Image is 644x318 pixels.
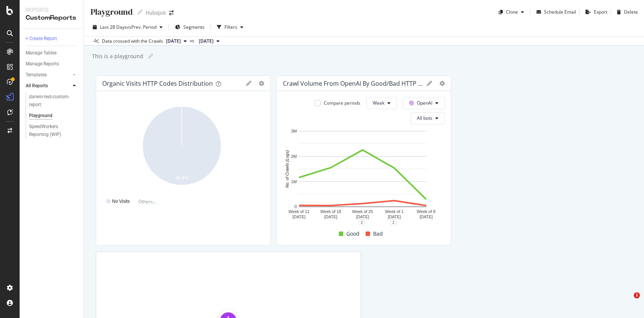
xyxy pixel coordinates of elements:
[90,6,133,18] div: Playground
[496,6,527,18] button: Clone
[291,179,297,184] text: 1M
[29,112,78,120] a: Playground
[544,9,576,15] div: Schedule Email
[91,52,143,60] div: This is a playground
[183,24,204,30] span: Segments
[506,9,518,15] div: Clone
[359,219,365,225] div: 2
[172,21,207,33] button: Segments
[146,9,166,17] div: Hubspot
[148,54,153,59] i: Edit report name
[102,103,261,191] svg: A chart.
[410,112,445,124] button: All bots
[166,38,181,45] span: 2025 Sep. 2nd
[373,229,383,238] span: Bad
[324,100,360,106] div: Compare periods
[96,76,271,245] div: Organic Visits HTTP Codes DistributiongeargearA chart.No VisitsOthers...
[618,292,636,310] iframe: Intercom live chat
[259,81,264,86] div: gear
[417,115,432,121] span: All bots
[295,204,297,209] text: 0
[634,292,640,298] span: 1
[26,14,77,22] div: CustomReports
[352,209,373,214] text: Week of 25
[199,38,214,45] span: 2025 Aug. 5th
[26,82,48,90] div: All Reports
[277,76,451,245] div: Crawl Volume from OpenAI by Good/Bad HTTP CodesCompare periodsWeekOpenAIAll botsA chart.22GoodBad
[26,60,78,68] a: Manage Reports
[26,49,78,57] a: Manage Tables
[137,9,143,15] i: Edit report name
[224,24,237,30] div: Filters
[196,37,223,46] button: [DATE]
[420,215,433,219] text: [DATE]
[388,215,401,219] text: [DATE]
[324,215,337,219] text: [DATE]
[594,9,607,15] div: Export
[169,10,174,15] div: arrow-right-arrow-left
[624,9,638,15] div: Delete
[26,35,57,43] div: + Create Report
[291,154,297,159] text: 2M
[29,112,52,120] div: Playground
[26,82,71,90] a: All Reports
[403,97,445,109] button: OpenAI
[26,60,59,68] div: Manage Reports
[583,6,607,18] button: Export
[26,49,57,57] div: Manage Tables
[29,123,78,139] a: SpeedWorkers Reporting (WIP)
[614,6,638,18] button: Delete
[29,93,78,109] a: darwin-test-custom-report
[373,100,384,106] span: Week
[102,80,213,87] div: Organic Visits HTTP Codes Distribution
[29,93,72,109] div: darwin-test-custom-report
[102,38,163,45] div: Data crossed with the Crawls
[138,198,160,205] div: Others...
[26,71,47,79] div: Templates
[214,21,246,33] button: Filters
[346,229,360,238] span: Good
[417,209,435,214] text: Week of 8
[26,6,77,14] div: Reports
[417,100,432,106] span: OpenAI
[29,123,73,139] div: SpeedWorkers Reporting (WIP)
[283,127,442,222] svg: A chart.
[285,150,289,188] text: No. of Crawls (Logs)
[283,80,423,87] div: Crawl Volume from OpenAI by Good/Bad HTTP Codes
[127,24,157,30] span: vs Prev. Period
[112,198,130,205] span: No Visits
[390,219,397,225] div: 2
[26,71,71,79] a: Templates
[100,24,127,30] span: Last 28 Days
[175,175,188,181] text: 99.9%
[163,37,190,46] button: [DATE]
[26,35,78,43] a: + Create Report
[320,209,341,214] text: Week of 18
[533,6,576,18] button: Schedule Email
[289,209,309,214] text: Week of 11
[291,129,297,133] text: 3M
[366,97,397,109] button: Week
[356,215,369,219] text: [DATE]
[385,209,404,214] text: Week of 1
[292,215,306,219] text: [DATE]
[90,21,166,33] button: Last 28 DaysvsPrev. Period
[190,37,196,44] span: vs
